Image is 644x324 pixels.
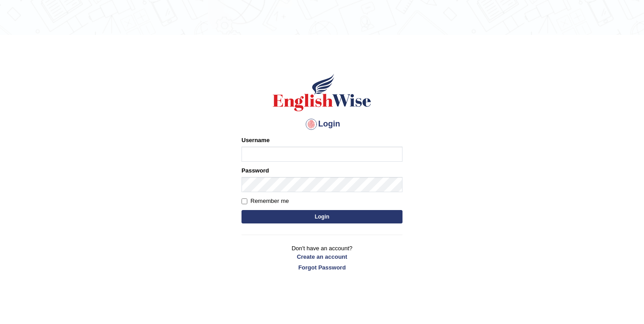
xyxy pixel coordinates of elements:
[241,263,402,272] a: Forgot Password
[241,244,402,272] p: Don't have an account?
[241,198,247,204] input: Remember me
[241,210,402,223] button: Login
[241,166,269,175] label: Password
[241,197,289,206] label: Remember me
[241,117,402,131] h4: Login
[241,136,270,144] label: Username
[271,72,373,113] img: Logo of English Wise sign in for intelligent practice with AI
[241,252,402,261] a: Create an account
